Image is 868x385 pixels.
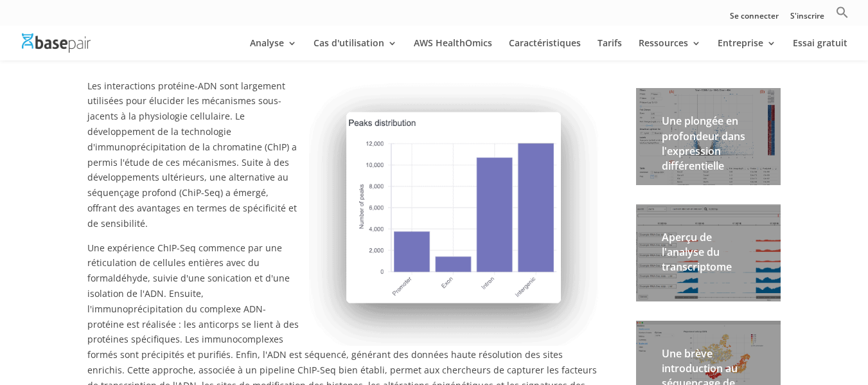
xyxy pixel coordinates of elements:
a: Ressources [639,39,701,60]
img: Distribution des pics [309,69,598,346]
font: Analyse [250,37,284,49]
font: Ressources [639,37,688,49]
font: Se connecter [730,10,779,21]
a: S'inscrire [790,12,824,26]
font: Tarifs [598,37,622,49]
font: Entreprise [718,37,763,49]
a: Entreprise [718,39,776,60]
font: Aperçu de l'analyse du transcriptome [662,230,732,274]
a: Se connecter [730,12,779,26]
a: Essai gratuit [793,39,847,60]
font: Une plongée en profondeur dans l'expression différentielle [662,114,745,173]
svg: Recherche [836,6,849,19]
a: Analyse [250,39,297,60]
font: Les interactions protéine-ADN sont largement utilisées pour élucider les mécanismes sous-jacents ... [87,80,297,229]
iframe: Contrôleur de discussion Drift Widget [621,292,853,370]
font: Caractéristiques [509,37,581,49]
a: Tarifs [598,39,622,60]
a: AWS HealthOmics [414,39,492,60]
img: Paire de base [22,33,91,52]
font: Essai gratuit [793,37,847,49]
a: Cas d'utilisation [314,39,397,60]
a: Lien vers l'icône de recherche [836,6,849,26]
font: AWS HealthOmics [414,37,492,49]
font: S'inscrire [790,10,824,21]
font: Cas d'utilisation [314,37,384,49]
a: Caractéristiques [509,39,581,60]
